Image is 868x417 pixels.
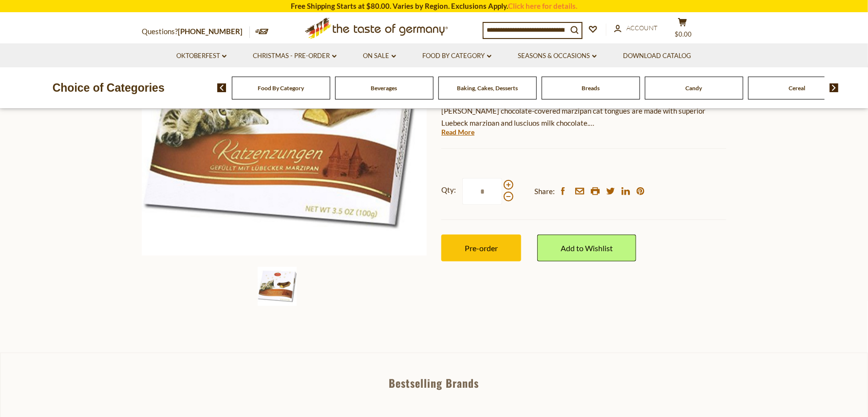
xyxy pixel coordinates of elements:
[217,83,226,92] img: previous arrow
[508,1,577,10] a: Click here for details.
[371,84,397,92] a: Beverages
[789,84,806,92] a: Cereal
[614,23,658,34] a: Account
[686,84,702,92] a: Candy
[582,84,600,92] a: Breads
[176,51,226,61] a: Oktoberfest
[534,185,555,198] span: Share:
[668,18,697,42] button: $0.00
[258,267,297,306] img: Carstens Marzipan Cat Tongues "Katzenzungen", 3.5 oz
[518,51,597,61] a: Seasons & Occasions
[258,84,304,92] a: Food By Category
[0,377,868,388] div: Bestselling Brands
[441,105,726,129] p: [PERSON_NAME] chocolate-covered marzipan cat tongues are made with superior Luebeck marzipan and ...
[363,51,396,61] a: On Sale
[441,127,474,137] a: Read More
[457,84,518,92] a: Baking, Cakes, Desserts
[675,30,692,38] span: $0.00
[178,27,243,36] a: [PHONE_NUMBER]
[423,51,491,61] a: Food By Category
[441,235,521,261] button: Pre-order
[465,243,498,253] span: Pre-order
[537,235,636,261] a: Add to Wishlist
[830,83,839,92] img: next arrow
[623,51,692,61] a: Download Catalog
[142,25,250,38] p: Questions?
[441,184,456,196] strong: Qty:
[462,178,502,205] input: Qty:
[626,24,658,32] span: Account
[253,51,337,61] a: Christmas - PRE-ORDER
